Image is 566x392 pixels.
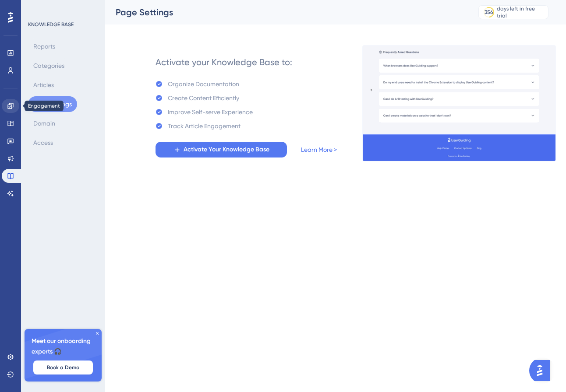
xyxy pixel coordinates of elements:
button: Activate Your Knowledge Base [156,142,287,157]
button: Categories [28,58,70,73]
span: Meet our onboarding experts 🎧 [32,336,95,357]
button: Page Settings [28,96,77,112]
span: Book a Demo [47,364,79,371]
div: Page Settings [116,6,456,18]
button: Access [28,135,58,150]
div: Track Article Engagement [168,121,241,131]
span: Activate Your Knowledge Base [184,144,269,155]
button: Book a Demo [33,360,93,374]
iframe: UserGuiding AI Assistant Launcher [529,357,555,384]
div: Create Content Efficiently [168,93,239,103]
div: Organize Documentation [168,79,239,89]
div: days left in free trial [497,5,545,19]
button: Domain [28,115,60,131]
a: Learn More > [301,144,337,155]
button: Articles [28,77,59,93]
div: KNOWLEDGE BASE [28,21,74,28]
button: Reports [28,38,60,54]
img: a27db7f7ef9877a438c7956077c236be.gif [362,45,556,161]
div: 356 [485,9,493,16]
div: Activate your Knowledge Base to: [156,56,292,68]
div: Improve Self-serve Experience [168,107,253,117]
